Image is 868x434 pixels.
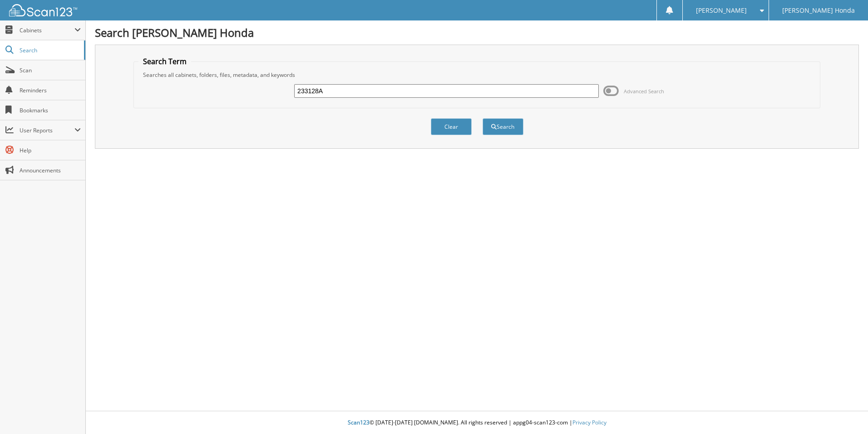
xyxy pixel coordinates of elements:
[20,146,81,154] span: Help
[696,8,747,13] span: [PERSON_NAME]
[20,126,74,134] span: User Reports
[782,8,855,13] span: [PERSON_NAME] Honda
[138,56,191,66] legend: Search Term
[20,106,81,114] span: Bookmarks
[483,118,523,135] button: Search
[823,390,868,434] iframe: Chat Widget
[20,167,81,174] span: Announcements
[572,419,607,426] a: Privacy Policy
[431,118,472,135] button: Clear
[20,66,81,74] span: Scan
[20,46,79,54] span: Search
[624,88,664,95] span: Advanced Search
[138,71,815,79] div: Searches all cabinets, folders, files, metadata, and keywords
[9,4,77,16] img: scan123-logo-white.svg
[20,86,81,94] span: Reminders
[95,25,859,40] h1: Search [PERSON_NAME] Honda
[86,412,868,434] div: © [DATE]-[DATE] [DOMAIN_NAME]. All rights reserved | appg04-scan123-com |
[20,26,74,34] span: Cabinets
[348,419,370,426] span: Scan123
